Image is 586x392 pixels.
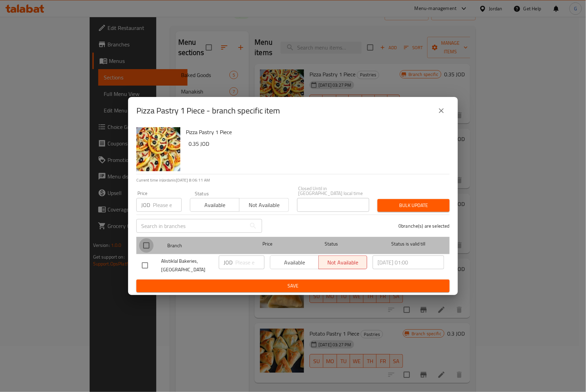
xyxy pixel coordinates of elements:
h6: 0.35 JOD [189,139,444,149]
span: Status [296,240,367,248]
input: Please enter price [235,255,264,269]
span: Branch [168,241,239,250]
p: JOD [141,201,150,209]
h6: Pizza Pastry 1 Piece [186,127,444,137]
span: Price [245,240,290,248]
span: Alistiklal Bakeries, [GEOGRAPHIC_DATA] [161,257,213,274]
span: Available [193,200,237,210]
p: Current time in Jordan is [DATE] 8:06:11 AM [136,177,450,183]
span: Not available [242,200,286,210]
button: Not available [239,198,289,212]
span: Status is valid till [373,240,444,248]
span: Save [142,282,444,290]
span: Bulk update [383,201,444,210]
input: Search in branches [136,219,246,233]
button: close [433,102,450,119]
button: Save [136,280,450,292]
p: 0 branche(s) are selected [398,222,450,229]
input: Please enter price [153,198,182,212]
img: Pizza Pastry 1 Piece [136,127,180,171]
h2: Pizza Pastry 1 Piece - branch specific item [136,105,280,116]
button: Bulk update [377,199,450,212]
p: JOD [224,258,233,266]
button: Available [190,198,239,212]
